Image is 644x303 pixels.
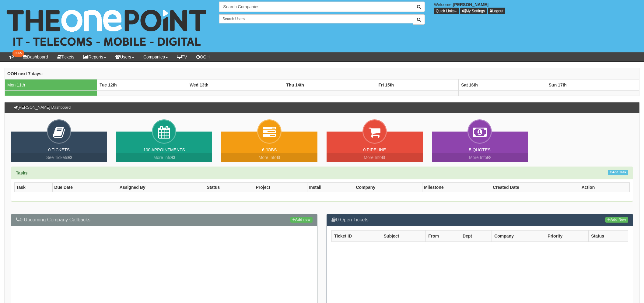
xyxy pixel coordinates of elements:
[432,153,528,162] a: More Info
[429,2,644,14] div: Welcome,
[469,147,491,152] a: 5 Quotes
[97,79,187,91] th: Tue 12th
[53,52,79,62] a: Tickets
[187,79,284,91] th: Wed 13th
[48,147,70,152] a: 0 Tickets
[111,52,139,62] a: Users
[16,217,313,223] h3: 0 Upcoming Company Callbacks
[143,147,185,152] a: 100 Appointments
[354,182,422,192] th: Company
[12,50,24,57] span: 3565
[11,153,107,162] a: See Tickets
[545,231,589,242] th: Priority
[118,182,205,192] th: Assigned By
[116,153,212,162] a: More Info
[307,182,354,192] th: Install
[492,231,545,242] th: Company
[459,79,546,91] th: Sat 16th
[460,8,487,14] a: My Settings
[219,2,413,12] input: Search Companies
[608,170,628,175] a: Add Task
[460,231,492,242] th: Dept
[580,182,629,192] th: Action
[488,8,505,14] a: Logout
[332,231,381,242] th: Ticket ID
[219,14,413,23] input: Search Users
[284,79,376,91] th: Thu 14th
[589,231,628,242] th: Status
[192,52,214,62] a: OOH
[53,182,118,192] th: Due Date
[5,68,639,79] th: OOH next 7 days:
[331,217,628,223] h3: 0 Open Tickets
[18,52,53,62] a: Dashboard
[381,231,425,242] th: Subject
[221,153,317,162] a: More Info
[605,217,628,223] a: Add New
[376,79,459,91] th: Fri 15th
[139,52,173,62] a: Companies
[254,182,307,192] th: Project
[422,182,491,192] th: Milestone
[434,8,459,14] button: Quick Links
[173,52,192,62] a: TV
[79,52,111,62] a: Reports
[327,153,423,162] a: More Info
[262,147,277,152] a: 6 Jobs
[5,79,97,91] td: Mon 11th
[205,182,254,192] th: Status
[11,102,74,113] h3: [PERSON_NAME] Dashboard
[491,182,580,192] th: Created Date
[453,2,488,7] b: [PERSON_NAME]
[426,231,460,242] th: From
[15,182,53,192] th: Task
[16,171,28,175] strong: Tasks
[546,79,639,91] th: Sun 17th
[290,217,313,223] a: Add new
[363,147,386,152] a: 0 Pipeline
